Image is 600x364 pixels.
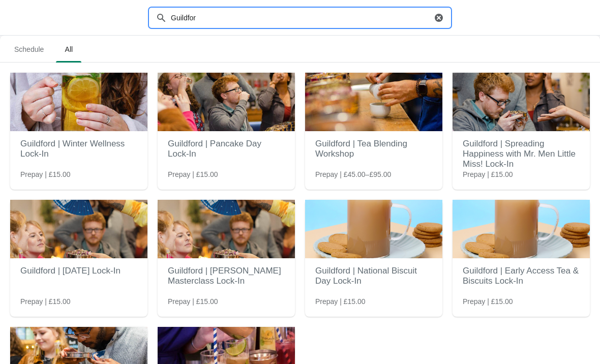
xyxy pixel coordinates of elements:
[170,9,432,27] input: Search
[463,261,580,291] h2: Guildford | Early Access Tea & Biscuits Lock-In
[463,296,513,307] span: Prepay | £15.00
[453,200,590,258] img: Guildford | Early Access Tea & Biscuits Lock-In
[315,261,432,291] h2: Guildford | National Biscuit Day Lock-In
[315,169,391,179] span: Prepay | £45.00–£95.00
[20,261,137,281] h2: Guildford | [DATE] Lock-In
[168,169,218,179] span: Prepay | £15.00
[20,134,137,164] h2: Guildford | Winter Wellness Lock-In
[158,73,295,131] img: Guildford | Pancake Day Lock-In
[20,296,71,307] span: Prepay | £15.00
[10,200,147,258] img: Guildford | Easter Lock-In
[305,73,442,131] img: Guildford | Tea Blending Workshop
[463,169,513,179] span: Prepay | £15.00
[168,261,285,291] h2: Guildford | [PERSON_NAME] Masterclass Lock-In
[168,296,218,307] span: Prepay | £15.00
[315,134,432,164] h2: Guildford | Tea Blending Workshop
[158,200,295,258] img: Guildford | Earl Grey Masterclass Lock-In
[10,73,147,131] img: Guildford | Winter Wellness Lock-In
[305,200,442,258] img: Guildford | National Biscuit Day Lock-In
[453,73,590,131] img: Guildford | Spreading Happiness with Mr. Men Little Miss! Lock-In
[315,296,366,307] span: Prepay | £15.00
[56,40,81,58] span: All
[6,40,52,58] span: Schedule
[434,13,444,23] button: Clear
[168,134,285,164] h2: Guildford | Pancake Day Lock-In
[463,134,580,174] h2: Guildford | Spreading Happiness with Mr. Men Little Miss! Lock-In
[20,169,71,179] span: Prepay | £15.00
